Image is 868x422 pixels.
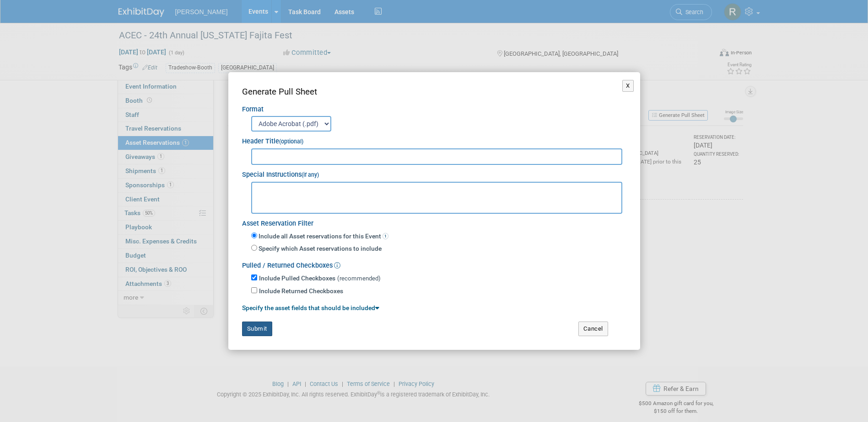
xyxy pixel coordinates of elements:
[242,165,626,180] div: Special Instructions
[242,214,626,229] div: Asset Reservation Filter
[302,172,319,178] small: (if any)
[242,322,272,336] button: Submit
[259,287,343,296] label: Include Returned Checkboxes
[578,322,608,336] button: Cancel
[279,138,303,145] small: (optional)
[259,274,335,283] label: Include Pulled Checkboxes
[337,275,381,282] span: (recommended)
[257,244,382,253] label: Specify which Asset reservations to include
[622,80,634,92] button: X
[257,232,388,241] label: Include all Asset reservations for this Event
[383,233,388,239] span: 1
[242,132,626,147] div: Header Title
[242,98,626,115] div: Format
[242,86,626,98] div: Generate Pull Sheet
[242,256,626,271] div: Pulled / Returned Checkboxes
[242,304,379,311] a: Specify the asset fields that should be included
